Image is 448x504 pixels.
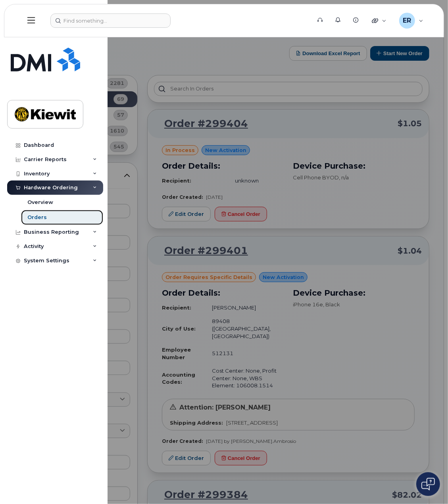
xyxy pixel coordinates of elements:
div: Carrier Reports [24,156,67,163]
a: Kiewit Corporation [7,100,83,129]
a: Orders [21,210,103,225]
div: Hardware Ordering [24,185,78,191]
div: Dashboard [24,142,54,148]
div: Overview [27,199,53,206]
div: Orders [27,214,47,221]
div: System Settings [24,258,69,264]
img: Simplex My-Serve [11,48,80,71]
img: Kiewit Corporation [15,103,76,126]
div: Business Reporting [24,229,79,235]
img: Open chat [421,478,435,491]
a: Dashboard [7,138,103,152]
div: Activity [24,243,44,250]
a: Overview [21,195,103,210]
div: Inventory [24,171,50,177]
